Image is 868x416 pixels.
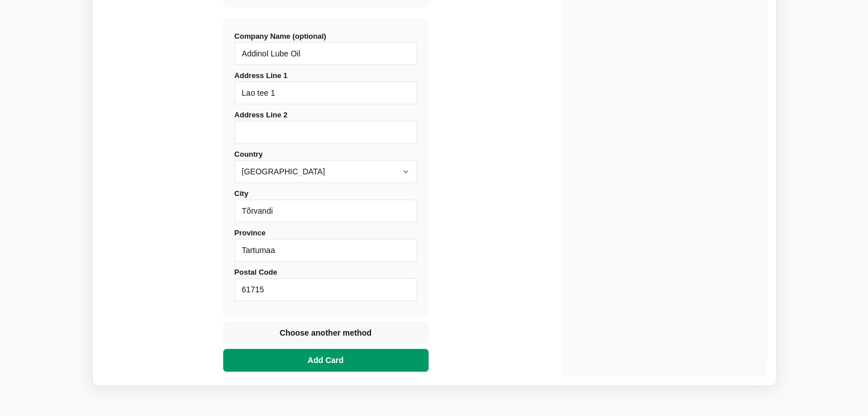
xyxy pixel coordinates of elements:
label: Company Name (optional) [235,32,417,65]
label: Postal Code [235,268,417,301]
input: Company Name (optional) [235,42,417,65]
span: Add Card [305,354,346,366]
label: Province [235,229,417,262]
label: Address Line 1 [235,71,417,104]
button: Add Card [223,349,429,372]
label: Country [235,150,417,183]
input: Province [235,239,417,262]
label: City [235,189,417,222]
input: City [235,199,417,222]
span: Choose another method [277,327,374,338]
input: Address Line 1 [235,81,417,104]
select: Country [235,160,417,183]
button: Choose another method [223,321,429,344]
input: Address Line 2 [235,121,417,144]
label: Address Line 2 [235,111,417,144]
input: Postal Code [235,278,417,301]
